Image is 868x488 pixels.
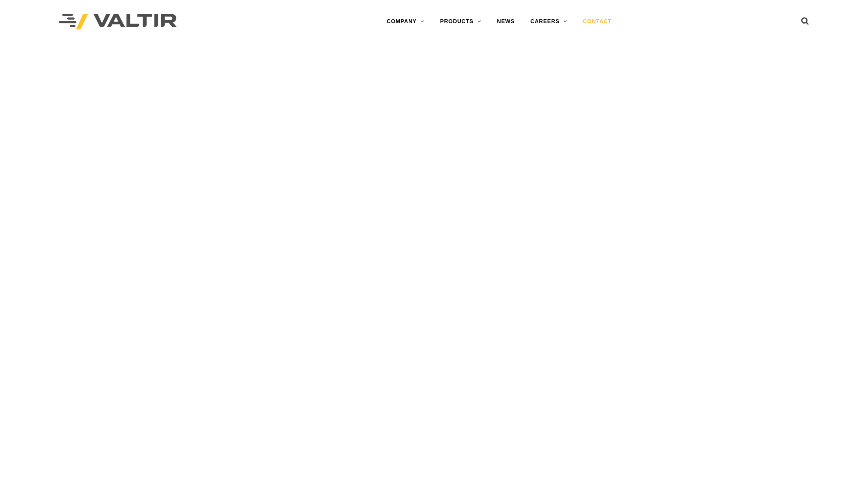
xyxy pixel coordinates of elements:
[59,14,177,30] img: Valtir
[575,14,619,29] a: CONTACT
[432,14,489,29] a: PRODUCTS
[379,14,432,29] a: COMPANY
[489,14,523,29] a: NEWS
[523,14,575,29] a: CAREERS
